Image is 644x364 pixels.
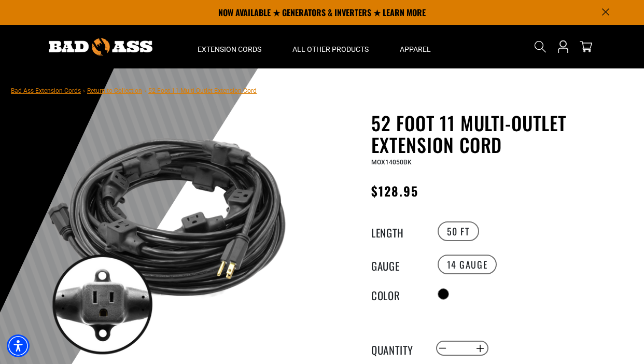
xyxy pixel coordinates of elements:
[371,287,423,301] legend: Color
[384,25,446,68] summary: Apparel
[83,87,85,94] span: ›
[438,221,479,241] label: 50 FT
[198,45,261,54] span: Extension Cords
[148,87,257,94] span: 52 Foot 11 Multi-Outlet Extension Cord
[144,87,146,94] span: ›
[277,25,384,68] summary: All Other Products
[532,38,549,55] summary: Search
[41,114,291,364] img: black
[400,45,431,54] span: Apparel
[578,40,594,53] a: cart
[371,159,412,166] span: MOX14050BK
[371,181,419,200] span: $128.95
[182,25,277,68] summary: Extension Cords
[438,255,497,274] label: 14 Gauge
[371,258,423,271] legend: Gauge
[11,87,81,94] a: Bad Ass Extension Cords
[371,225,423,238] legend: Length
[87,87,142,94] a: Return to Collection
[371,342,423,355] label: Quantity
[49,38,152,55] img: Bad Ass Extension Cords
[7,334,30,357] div: Accessibility Menu
[292,45,369,54] span: All Other Products
[555,25,571,68] a: Open this option
[371,112,625,156] h1: 52 Foot 11 Multi-Outlet Extension Cord
[11,84,257,96] nav: breadcrumbs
